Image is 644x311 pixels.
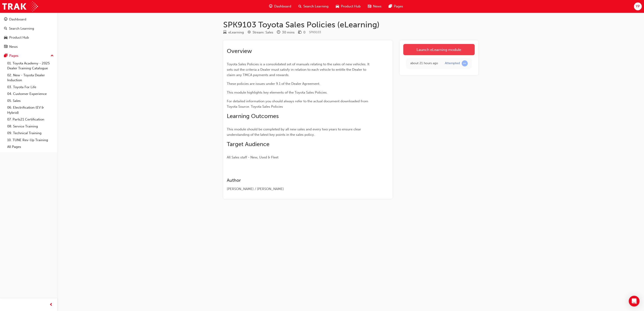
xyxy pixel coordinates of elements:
span: pages-icon [4,54,7,58]
span: clock-icon [277,31,280,35]
div: Product Hub [9,35,29,40]
div: Mon Sep 22 2025 14:32:28 GMT+1000 (Australian Eastern Standard Time) [410,61,438,66]
span: news-icon [368,4,371,9]
span: search-icon [4,27,7,31]
div: Duration [277,30,295,35]
button: DashboardSearch LearningProduct HubNews [2,14,55,52]
div: Pages [9,53,18,58]
span: up-icon [51,53,54,59]
span: This module highlights key elements of the Toyota Sales Policies. [227,90,328,94]
a: 05. Sales [5,97,55,104]
div: Open Intercom Messenger [629,296,640,307]
span: guage-icon [269,4,272,9]
span: Target Audience [227,141,269,148]
a: 06. Electrification (EV & Hybrid) [5,104,55,116]
span: Toyota Sales Policies is a consolidated set of manuals relating to the sales of new vehicles. It ... [227,62,370,77]
a: 08. Service Training [5,123,55,130]
div: Type [223,30,244,35]
span: Overview [227,48,252,55]
span: Learning resource code [309,30,321,34]
span: money-icon [298,31,302,35]
a: guage-iconDashboard [265,2,295,11]
span: search-icon [298,4,302,9]
button: YP [634,2,642,10]
div: News [9,44,18,49]
a: 07. Parts21 Certification [5,116,55,123]
span: guage-icon [4,18,7,22]
div: Price [298,30,305,35]
h3: Author [227,178,373,183]
a: 04. Customer Experience [5,90,55,97]
span: learningResourceType_ELEARNING-icon [223,31,227,35]
span: Learning Outcomes [227,113,279,120]
a: All Pages [5,143,55,150]
a: Product Hub [2,33,55,42]
div: Search Learning [9,26,34,31]
span: car-icon [336,4,339,9]
span: news-icon [4,45,7,49]
img: Trak [2,1,38,11]
a: Launch eLearning module [403,44,475,55]
span: YP [636,4,640,9]
a: search-iconSearch Learning [295,2,332,11]
span: Pages [394,4,403,9]
a: 09. Technical Training [5,130,55,137]
span: For detailed information you should always refer to the actual document downloaded from Toyota So... [227,99,369,109]
span: These policies are issues under 9.1 of the Dealer Agreement. [227,82,320,86]
span: All Sales staff - New, Used & Fleet [227,155,278,159]
a: Dashboard [2,15,55,24]
button: Pages [2,52,55,60]
div: Stream: Sales [253,30,273,35]
span: pages-icon [389,4,392,9]
div: eLearning [228,30,244,35]
h1: SPK9103 Toyota Sales Policies (eLearning) [223,20,478,30]
div: 0 [303,30,305,35]
a: News [2,43,55,51]
div: Stream [247,30,273,35]
a: news-iconNews [364,2,385,11]
a: 03. Toyota For Life [5,84,55,91]
a: Search Learning [2,24,55,33]
span: car-icon [4,36,7,40]
span: Search Learning [303,4,329,9]
div: Dashboard [9,17,26,22]
a: car-iconProduct Hub [332,2,364,11]
span: Product Hub [341,4,361,9]
div: [PERSON_NAME] / [PERSON_NAME] [227,186,373,192]
a: 10. TUNE Rev-Up Training [5,137,55,144]
span: This module should be completed by all new sales and every two years to ensure clear understandin... [227,127,362,137]
span: Dashboard [274,4,291,9]
a: pages-iconPages [385,2,407,11]
a: 01. Toyota Academy - 2025 Dealer Training Catalogue [5,60,55,72]
span: prev-icon [49,302,53,308]
a: 02. New - Toyota Dealer Induction [5,72,55,84]
div: 30 mins [282,30,295,35]
span: News [373,4,382,9]
div: Attempted [445,61,460,66]
span: target-icon [247,31,251,35]
span: learningRecordVerb_ATTEMPT-icon [462,60,468,66]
